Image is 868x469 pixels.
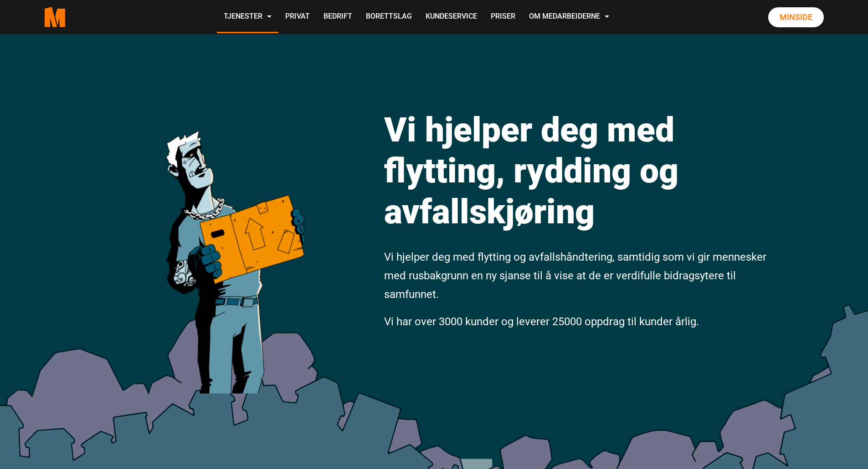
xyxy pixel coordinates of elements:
[484,1,522,33] a: Priser
[384,109,769,232] h1: Vi hjelper deg med flytting, rydding og avfallskjøring
[522,1,616,33] a: Om Medarbeiderne
[419,1,484,33] a: Kundeservice
[156,89,313,393] img: medarbeiderne man icon optimized
[384,251,766,301] span: Vi hjelper deg med flytting og avfallshåndtering, samtidig som vi gir mennesker med rusbakgrunn e...
[278,1,317,33] a: Privat
[317,1,359,33] a: Bedrift
[384,315,699,328] span: Vi har over 3000 kunder og leverer 25000 oppdrag til kunder årlig.
[768,7,824,27] a: Minside
[217,1,278,33] a: Tjenester
[359,1,419,33] a: Borettslag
